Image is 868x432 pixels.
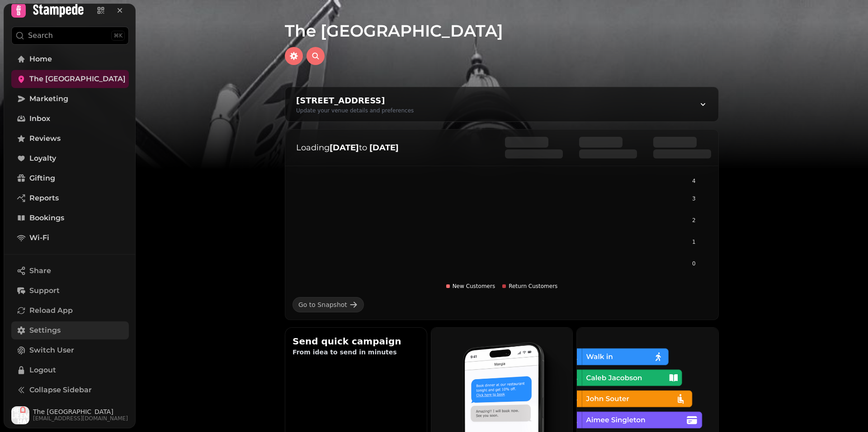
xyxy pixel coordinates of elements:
span: Loyalty [29,153,56,164]
tspan: 0 [692,260,696,267]
span: The [GEOGRAPHIC_DATA] [29,74,126,84]
button: Support [11,282,129,300]
span: The [GEOGRAPHIC_DATA] [33,409,128,415]
a: Gifting [11,169,129,187]
span: Home [29,54,52,65]
strong: [DATE] [330,143,359,153]
span: [EMAIL_ADDRESS][DOMAIN_NAME] [33,415,128,422]
a: The [GEOGRAPHIC_DATA] [11,70,129,88]
div: [STREET_ADDRESS] [296,94,414,107]
button: User avatarThe [GEOGRAPHIC_DATA][EMAIL_ADDRESS][DOMAIN_NAME] [11,406,129,424]
button: Share [11,262,129,280]
tspan: 1 [692,239,696,245]
span: Reports [29,193,59,204]
p: From idea to send in minutes [292,348,420,357]
a: Inbox [11,110,129,128]
tspan: 2 [692,217,696,223]
span: Inbox [29,113,50,124]
a: Go to Snapshot [292,297,364,312]
span: Share [29,265,51,276]
span: Bookings [29,213,64,223]
a: Wi-Fi [11,229,129,247]
button: Collapse Sidebar [11,381,129,399]
span: Logout [29,365,56,376]
tspan: 4 [692,178,696,184]
span: Collapse Sidebar [29,385,92,395]
span: Wi-Fi [29,232,49,243]
p: Search [28,30,53,41]
span: Reviews [29,133,61,144]
tspan: 3 [692,195,696,202]
a: Marketing [11,90,129,108]
div: Go to Snapshot [298,300,347,309]
a: Bookings [11,209,129,227]
a: Settings [11,321,129,339]
a: Home [11,50,129,68]
button: Logout [11,361,129,379]
div: ⌘K [111,31,125,41]
span: Support [29,285,60,296]
span: Switch User [29,345,74,356]
img: User avatar [11,406,29,424]
strong: [DATE] [369,143,399,153]
div: Return Customers [502,283,557,290]
button: Search⌘K [11,27,129,45]
a: Loyalty [11,149,129,167]
span: Reload App [29,305,73,316]
span: Marketing [29,93,68,104]
h2: Send quick campaign [292,335,420,348]
a: Reviews [11,130,129,148]
p: Loading to [296,141,487,154]
a: Reports [11,189,129,207]
span: Gifting [29,173,55,184]
div: New Customers [446,283,495,290]
button: Reload App [11,302,129,320]
div: Update your venue details and preferences [296,107,414,114]
button: Switch User [11,341,129,359]
span: Settings [29,325,61,336]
